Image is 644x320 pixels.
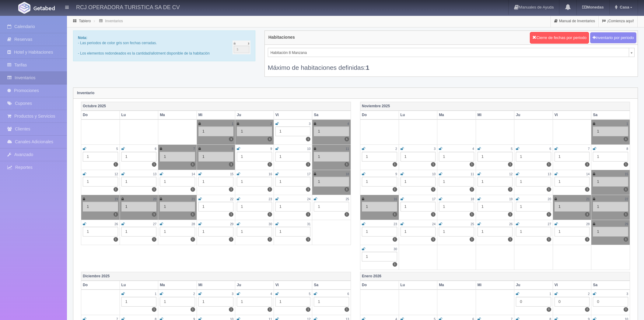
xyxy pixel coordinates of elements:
[121,152,157,162] div: 1
[81,272,351,281] th: Diciembre 2025
[555,152,590,162] div: 1
[193,147,195,151] small: 7
[229,137,233,141] label: 1
[229,212,233,217] label: 1
[152,187,156,192] label: 1
[588,147,590,151] small: 7
[152,212,156,217] label: 1
[432,222,436,226] small: 24
[586,172,590,176] small: 14
[345,187,349,192] label: 1
[114,187,118,192] label: 1
[237,152,272,162] div: 1
[555,202,590,212] div: 1
[33,6,55,10] img: Getabed
[624,162,628,167] label: 1
[191,172,195,176] small: 14
[160,202,195,212] div: 1
[270,292,272,296] small: 4
[152,237,156,242] label: 1
[508,162,513,167] label: 1
[508,237,513,242] label: 1
[230,197,233,201] small: 22
[274,281,312,290] th: Vi
[439,152,474,162] div: 1
[274,111,312,119] th: Vi
[509,172,513,176] small: 12
[347,122,349,126] small: 4
[547,307,551,312] label: 0
[76,3,180,11] h4: RCJ OPERADORA TURISTICA SA DE CV
[470,187,474,192] label: 1
[314,297,349,307] div: 1
[346,197,349,201] small: 25
[270,122,272,126] small: 2
[470,212,474,217] label: 1
[431,237,436,242] label: 1
[593,297,628,307] div: 0
[360,111,399,119] th: Do
[626,292,628,296] small: 3
[158,281,197,290] th: Ma
[508,187,513,192] label: 1
[516,297,551,307] div: 0
[83,227,118,236] div: 1
[83,202,118,212] div: 1
[360,102,630,111] th: Noviembre 2025
[362,202,397,212] div: 1
[394,222,397,226] small: 23
[547,237,551,242] label: 1
[120,281,158,290] th: Lu
[314,177,349,187] div: 1
[509,222,513,226] small: 26
[401,152,436,162] div: 1
[516,152,551,162] div: 1
[198,227,234,236] div: 1
[553,111,591,119] th: Vi
[306,137,310,141] label: 1
[198,126,234,136] div: 1
[593,227,628,236] div: 1
[478,202,513,212] div: 1
[232,147,234,151] small: 8
[121,177,157,187] div: 1
[230,172,233,176] small: 15
[237,297,272,307] div: 1
[548,222,551,226] small: 27
[307,147,310,151] small: 10
[547,212,551,217] label: 1
[624,212,628,217] label: 1
[197,111,235,119] th: Mi
[432,197,436,201] small: 17
[79,19,91,23] a: Tablero
[153,222,156,226] small: 27
[471,197,474,201] small: 18
[198,177,234,187] div: 1
[366,64,369,71] b: 1
[153,197,156,201] small: 20
[191,162,195,167] label: 1
[160,297,195,307] div: 1
[268,222,272,226] small: 30
[268,237,272,242] label: 1
[585,307,590,312] label: 0
[114,197,118,201] small: 19
[237,126,272,136] div: 1
[114,237,118,242] label: 1
[314,126,349,136] div: 1
[345,307,349,312] label: 1
[547,162,551,167] label: 1
[362,152,397,162] div: 1
[114,172,118,176] small: 12
[593,202,628,212] div: 1
[555,227,590,236] div: 1
[83,152,118,162] div: 1
[268,35,295,40] h4: Habitaciones
[77,91,94,95] strong: Inventario
[431,212,436,217] label: 1
[83,177,118,187] div: 1
[306,162,310,167] label: 1
[78,36,87,40] b: Nota:
[439,227,474,236] div: 1
[586,222,590,226] small: 28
